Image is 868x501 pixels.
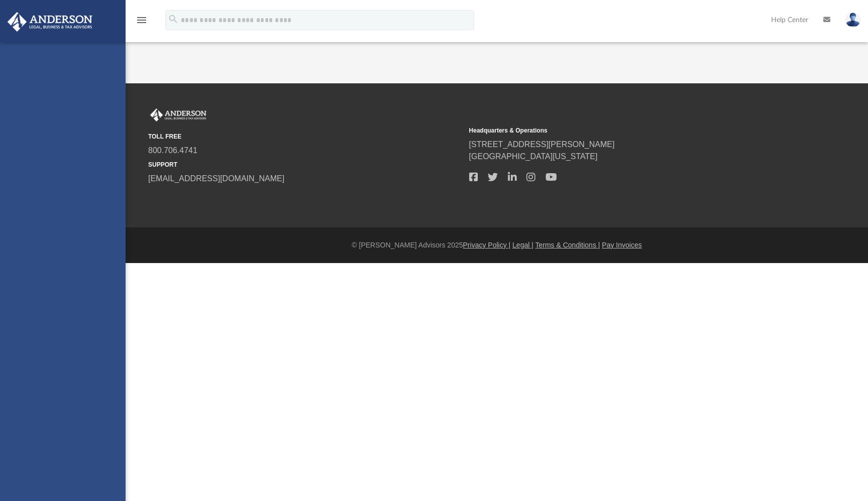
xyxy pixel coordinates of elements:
[469,126,783,135] small: Headquarters & Operations
[469,140,615,149] a: [STREET_ADDRESS][PERSON_NAME]
[845,13,860,27] img: User Pic
[126,240,868,250] div: © [PERSON_NAME] Advisors 2025
[148,132,462,141] small: TOLL FREE
[535,241,600,249] a: Terms & Conditions |
[512,241,533,249] a: Legal |
[148,160,462,169] small: SUPPORT
[5,12,95,32] img: Anderson Advisors Platinum Portal
[148,174,284,183] a: [EMAIL_ADDRESS][DOMAIN_NAME]
[136,19,148,26] a: menu
[168,14,179,25] i: search
[602,241,641,249] a: Pay Invoices
[148,146,197,155] a: 800.706.4741
[463,241,511,249] a: Privacy Policy |
[469,152,598,161] a: [GEOGRAPHIC_DATA][US_STATE]
[148,108,208,121] img: Anderson Advisors Platinum Portal
[136,14,148,26] i: menu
